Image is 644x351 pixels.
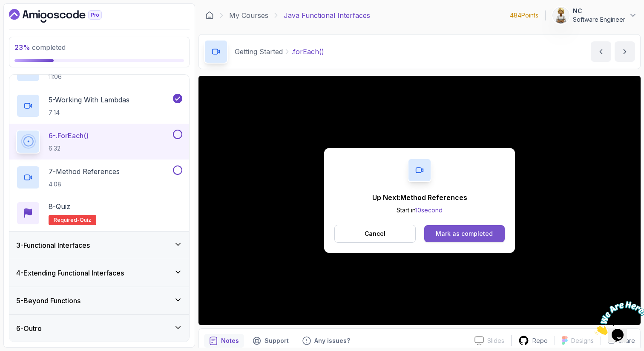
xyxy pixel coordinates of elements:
p: Slides [487,336,504,345]
span: Required- [54,217,80,223]
a: Dashboard [9,9,121,23]
button: Feedback button [297,334,355,348]
p: Cancel [365,229,385,238]
p: Start in [372,206,467,215]
button: 8-QuizRequired-quiz [16,201,182,225]
button: next content [615,41,635,62]
img: user profile image [553,7,569,23]
span: 1 [3,3,7,11]
button: 5-Beyond Functions [9,287,189,314]
p: Getting Started [235,46,283,57]
button: Support button [247,334,294,348]
div: Mark as completed [436,229,493,238]
button: Mark as completed [424,225,505,242]
p: 6 - .forEach() [49,131,89,141]
h3: 3 - Functional Interfaces [16,240,90,250]
img: Chat attention grabber [3,3,56,37]
iframe: 6 - forEach [198,76,641,325]
p: 7:14 [49,108,129,117]
span: 23 % [14,43,30,52]
p: Up Next: Method References [372,192,467,203]
p: 11:06 [49,73,126,81]
button: 5-Working With Lambdas7:14 [16,94,182,118]
button: Share [601,336,635,345]
button: 6-.forEach()6:32 [16,130,182,154]
h3: 4 - Extending Functional Interfaces [16,268,124,278]
p: .forEach() [291,46,324,57]
button: user profile imageNCSoftware Engineer [552,7,637,24]
p: NC [573,7,625,15]
p: Software Engineer [573,15,625,24]
span: 10 second [415,206,443,214]
p: Repo [532,336,548,345]
button: Cancel [334,225,416,243]
p: 7 - Method References [49,166,120,177]
p: 6:32 [49,144,89,153]
p: Notes [221,336,239,345]
p: 8 - Quiz [49,201,70,212]
p: Designs [571,336,594,345]
p: 4:08 [49,180,120,189]
button: 3-Functional Interfaces [9,232,189,259]
span: quiz [80,217,91,223]
a: My Courses [229,10,268,20]
button: previous content [591,41,611,62]
p: 484 Points [510,11,538,20]
button: 6-Outro [9,315,189,342]
span: completed [14,43,66,52]
iframe: chat widget [591,298,644,338]
p: Support [264,336,289,345]
button: 4-Extending Functional Interfaces [9,259,189,287]
h3: 5 - Beyond Functions [16,296,80,306]
p: Java Functional Interfaces [284,10,370,20]
button: notes button [204,334,244,348]
p: 5 - Working With Lambdas [49,95,129,105]
p: Any issues? [314,336,350,345]
a: Dashboard [205,11,214,20]
a: Repo [512,335,555,346]
button: 7-Method References4:08 [16,165,182,189]
h3: 6 - Outro [16,323,42,334]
